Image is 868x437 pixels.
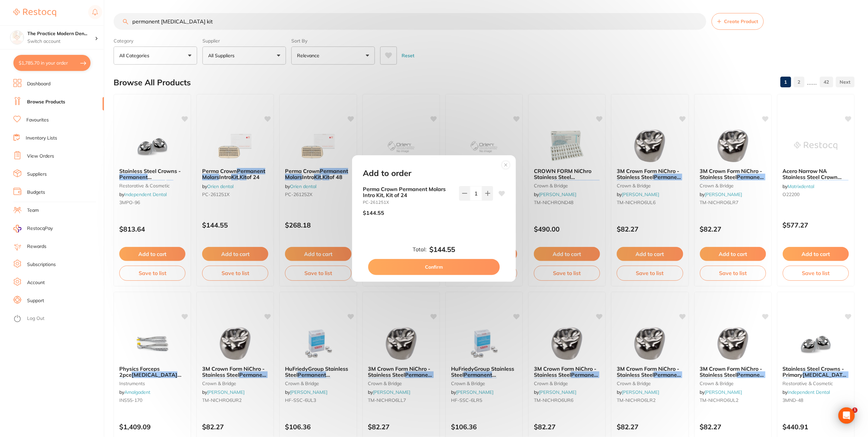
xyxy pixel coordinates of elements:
div: Open Intercom Messenger [839,408,855,424]
span: 1 [852,408,858,413]
button: Confirm [368,259,500,275]
h2: Add to order [363,169,411,178]
p: $144.55 [363,210,384,216]
b: $144.55 [430,246,455,254]
small: PC-261251X [363,200,454,205]
b: Perma Crown Permanent Molars Intro Kit, Kit of 24 [363,186,454,198]
label: Total: [413,246,427,252]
